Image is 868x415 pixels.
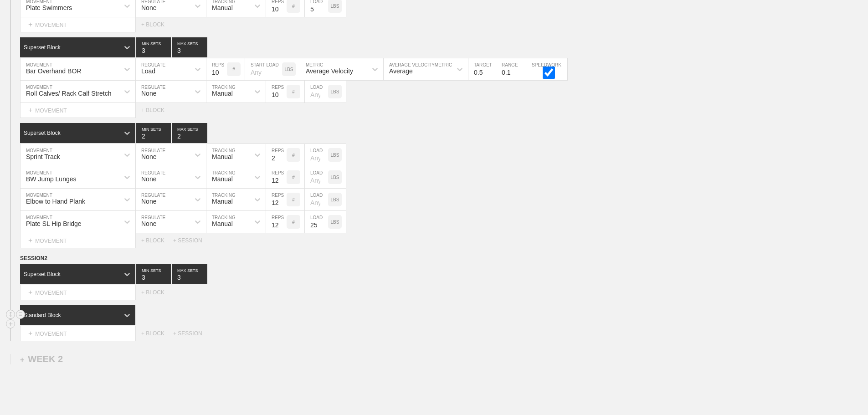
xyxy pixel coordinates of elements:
[172,37,207,57] input: None
[172,264,207,284] input: None
[28,329,32,337] span: +
[212,90,233,97] div: Manual
[26,4,72,11] div: Plate Swimmers
[172,123,207,143] input: None
[141,289,173,296] div: + BLOCK
[292,153,295,158] p: #
[331,89,339,94] p: LBS
[28,288,32,296] span: +
[306,67,353,75] div: Average Velocity
[28,236,32,244] span: +
[26,198,85,205] div: Elbow to Hand Plank
[389,67,413,75] div: Average
[292,89,295,94] p: #
[292,220,295,225] p: #
[173,237,210,244] div: + SESSION
[26,175,77,183] div: BW Jump Lunges
[141,198,156,205] div: None
[292,197,295,202] p: #
[141,153,156,160] div: None
[20,255,47,261] span: SESSION 2
[141,237,173,244] div: + BLOCK
[285,67,293,72] p: LBS
[24,271,61,277] div: Superset Block
[331,4,339,9] p: LBS
[305,144,328,166] input: Any
[20,103,136,118] div: MOVEMENT
[245,58,282,80] input: Any
[305,211,328,233] input: Any
[305,189,328,210] input: Any
[232,67,235,72] p: #
[28,106,32,114] span: +
[26,153,60,160] div: Sprint Track
[24,130,61,136] div: Superset Block
[305,166,328,188] input: Any
[331,153,339,158] p: LBS
[26,67,81,75] div: Bar Overhand BOR
[141,107,173,113] div: + BLOCK
[20,233,136,248] div: MOVEMENT
[20,356,24,364] span: +
[822,371,868,415] iframe: Chat Widget
[212,198,233,205] div: Manual
[305,81,328,102] input: Any
[26,220,82,227] div: Plate SL Hip Bridge
[141,4,156,11] div: None
[212,4,233,11] div: Manual
[20,285,136,300] div: MOVEMENT
[331,175,339,180] p: LBS
[331,220,339,225] p: LBS
[292,4,295,9] p: #
[141,220,156,227] div: None
[331,197,339,202] p: LBS
[292,175,295,180] p: #
[20,354,63,364] div: WEEK 2
[28,20,32,28] span: +
[26,90,112,97] div: Roll Calves/ Rack Calf Stretch
[212,153,233,160] div: Manual
[141,90,156,97] div: None
[212,220,233,227] div: Manual
[141,330,173,337] div: + BLOCK
[141,175,156,183] div: None
[173,330,210,337] div: + SESSION
[20,326,136,341] div: MOVEMENT
[24,312,61,318] div: Standard Block
[20,17,136,32] div: MOVEMENT
[212,175,233,183] div: Manual
[24,44,61,51] div: Superset Block
[141,67,155,75] div: Load
[141,21,173,28] div: + BLOCK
